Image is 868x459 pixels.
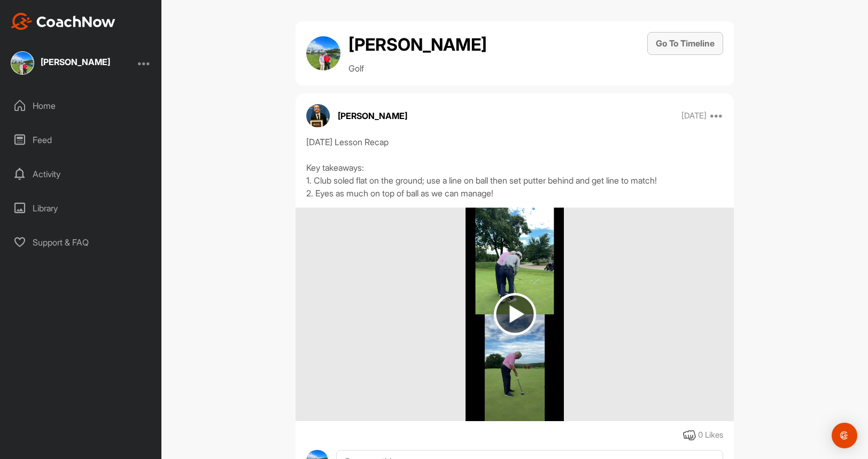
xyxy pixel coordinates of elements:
[306,36,340,70] img: avatar
[698,429,723,441] div: 0 Likes
[306,136,723,200] div: [DATE] Lesson Recap Key takeaways: 1. Club soled flat on the ground; use a line on ball then set ...
[306,104,330,128] img: avatar
[348,32,487,58] h2: [PERSON_NAME]
[11,51,34,75] img: square_1ccec01e2bf7b1577b26fb1e6e2465b3.jpg
[832,423,857,448] div: Open Intercom Messenger
[6,229,157,256] div: Support & FAQ
[41,58,110,66] div: [PERSON_NAME]
[338,109,407,122] p: [PERSON_NAME]
[647,32,723,75] a: Go To Timeline
[681,110,707,121] p: [DATE]
[494,293,536,335] img: play
[6,195,157,221] div: Library
[647,32,723,55] button: Go To Timeline
[6,161,157,187] div: Activity
[348,62,487,75] p: Golf
[6,126,157,153] div: Feed
[11,13,115,30] img: CoachNow
[6,92,157,119] div: Home
[466,208,564,421] img: media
